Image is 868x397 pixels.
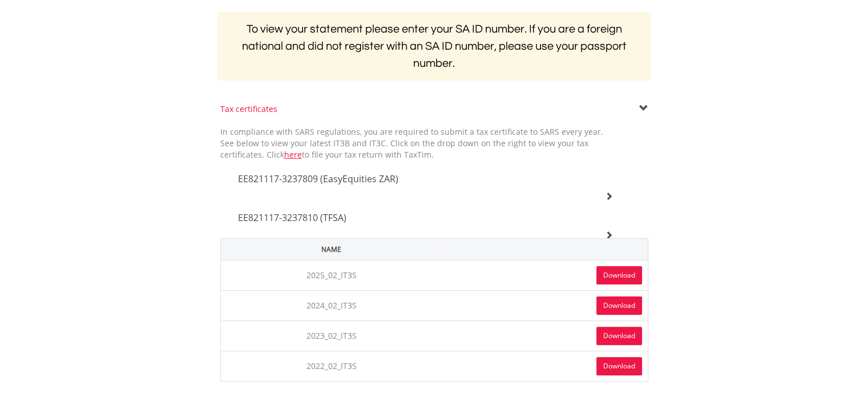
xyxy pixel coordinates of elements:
[238,211,346,224] span: EE821117-3237810 (TFSA)
[220,103,648,115] div: Tax certificates
[220,238,442,260] th: Name
[596,296,642,315] a: Download
[220,320,442,351] td: 2023_02_IT3S
[267,149,434,160] span: Click to file your tax return with TaxTim.
[596,327,642,345] a: Download
[238,173,398,185] span: EE821117-3237809 (EasyEquities ZAR)
[217,12,651,81] h2: To view your statement please enter your SA ID number. If you are a foreign national and did not ...
[220,260,442,290] td: 2025_02_IT3S
[220,351,442,381] td: 2022_02_IT3S
[220,126,603,160] span: In compliance with SARS regulations, you are required to submit a tax certificate to SARS every y...
[596,266,642,284] a: Download
[284,149,302,160] a: here
[220,290,442,320] td: 2024_02_IT3S
[596,357,642,375] a: Download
